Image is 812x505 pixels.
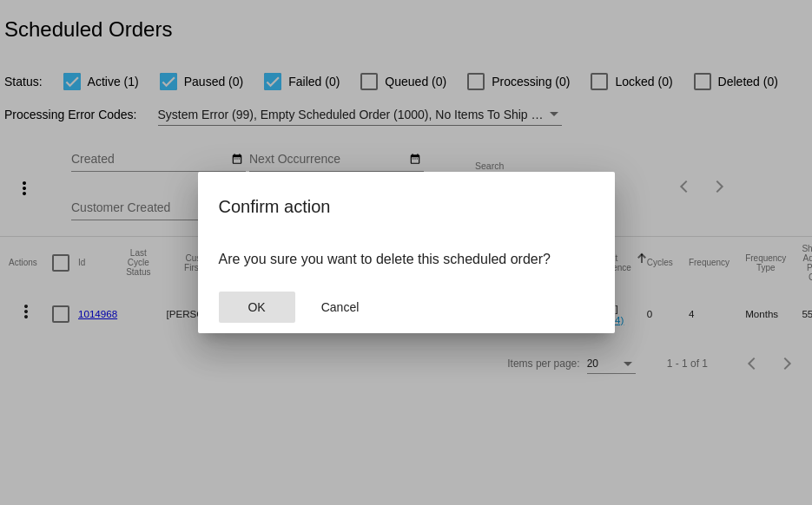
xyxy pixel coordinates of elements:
[219,292,295,323] button: Close dialog
[219,193,594,220] h2: Confirm action
[219,252,594,267] p: Are you sure you want to delete this scheduled order?
[248,300,265,314] span: OK
[321,300,360,314] span: Cancel
[302,292,379,323] button: Close dialog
